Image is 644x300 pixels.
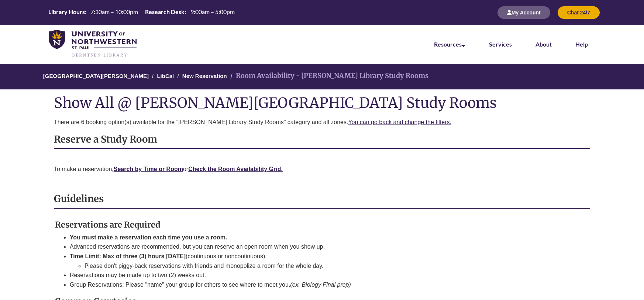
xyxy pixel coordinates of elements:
strong: Time Limit: Max of three (3) hours [DATE] [70,253,186,259]
strong: You must make a reservation each time you use a room. [70,234,227,241]
p: There are 6 booking option(s) available for the "[PERSON_NAME] Library Study Rooms" category and ... [54,118,590,127]
span: 9:00am – 5:00pm [190,8,235,15]
a: Help [575,41,588,48]
a: About [535,41,552,48]
a: Chat 24/7 [558,9,600,16]
a: My Account [497,9,550,16]
a: Search by Time or Room [114,166,183,172]
a: Check the Room Availability Grid. [188,166,283,172]
a: You can go back and change the filters. [348,119,451,125]
a: Hours Today [45,8,237,17]
a: Services [489,41,512,48]
em: (ex. Biology Final prep) [290,282,351,288]
span: 7:30am – 10:00pm [90,8,138,15]
h1: Show All @ [PERSON_NAME][GEOGRAPHIC_DATA] Study Rooms [54,95,590,110]
li: Reservations may be made up to two (2) weeks out. [70,270,572,280]
th: Library Hours: [45,8,87,16]
li: (continuous or noncontinuous). [70,252,572,270]
button: My Account [497,6,550,19]
strong: Guidelines [54,193,104,205]
a: LibCal [157,73,174,79]
nav: Breadcrumb [54,64,590,89]
button: Chat 24/7 [558,6,600,19]
table: Hours Today [45,8,237,17]
a: New Reservation [182,73,227,79]
th: Research Desk: [142,8,187,16]
a: Resources [434,41,465,48]
li: Room Availability - [PERSON_NAME] Library Study Rooms [228,71,428,81]
strong: Reservations are Required [55,219,161,230]
li: Please don't piggy-back reservations with friends and monopolize a room for the whole day. [85,261,572,271]
strong: Reserve a Study Room [54,133,157,145]
li: Group Reservations: Please "name" your group for others to see where to meet you. [70,280,572,290]
img: UNWSP Library Logo [49,30,137,58]
p: To make a reservation, or [54,165,590,174]
a: [GEOGRAPHIC_DATA][PERSON_NAME] [43,73,149,79]
li: Advanced reservations are recommended, but you can reserve an open room when you show up. [70,242,572,252]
